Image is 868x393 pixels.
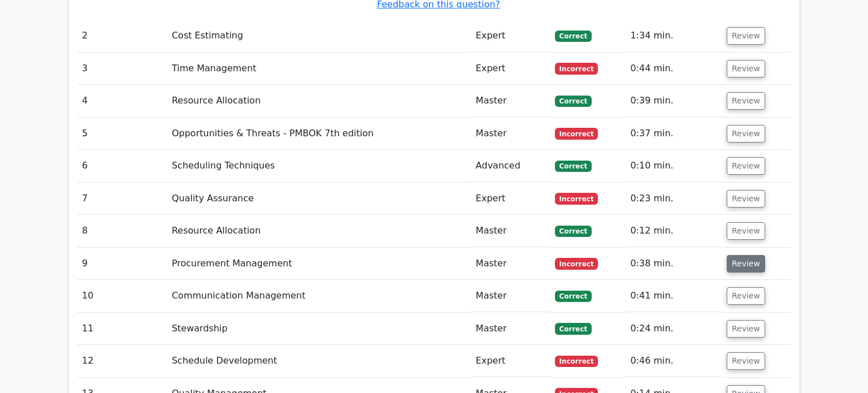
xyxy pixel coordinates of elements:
[167,85,471,117] td: Resource Allocation
[626,53,722,85] td: 0:44 min.
[555,258,598,269] span: Incorrect
[77,248,167,280] td: 9
[471,280,550,312] td: Master
[167,345,471,377] td: Schedule Development
[626,150,722,182] td: 0:10 min.
[626,118,722,150] td: 0:37 min.
[77,85,167,117] td: 4
[77,280,167,312] td: 10
[727,352,765,370] button: Review
[555,161,592,172] span: Correct
[727,27,765,45] button: Review
[471,53,550,85] td: Expert
[77,313,167,345] td: 11
[167,183,471,215] td: Quality Assurance
[727,222,765,240] button: Review
[167,150,471,182] td: Scheduling Techniques
[167,53,471,85] td: Time Management
[77,215,167,247] td: 8
[471,183,550,215] td: Expert
[727,190,765,208] button: Review
[727,320,765,338] button: Review
[77,53,167,85] td: 3
[471,20,550,52] td: Expert
[555,96,592,107] span: Correct
[167,20,471,52] td: Cost Estimating
[555,226,592,237] span: Correct
[77,345,167,377] td: 12
[626,313,722,345] td: 0:24 min.
[555,193,598,204] span: Incorrect
[471,313,550,345] td: Master
[626,345,722,377] td: 0:46 min.
[471,248,550,280] td: Master
[727,60,765,77] button: Review
[727,92,765,110] button: Review
[626,183,722,215] td: 0:23 min.
[555,323,592,334] span: Correct
[727,287,765,305] button: Review
[167,313,471,345] td: Stewardship
[471,118,550,150] td: Master
[77,183,167,215] td: 7
[471,150,550,182] td: Advanced
[471,85,550,117] td: Master
[727,125,765,142] button: Review
[626,215,722,247] td: 0:12 min.
[555,63,598,74] span: Incorrect
[626,280,722,312] td: 0:41 min.
[727,157,765,175] button: Review
[167,248,471,280] td: Procurement Management
[77,118,167,150] td: 5
[727,255,765,273] button: Review
[77,20,167,52] td: 2
[555,128,598,139] span: Incorrect
[555,291,592,302] span: Correct
[471,345,550,377] td: Expert
[167,280,471,312] td: Communication Management
[555,31,592,42] span: Correct
[555,356,598,367] span: Incorrect
[167,118,471,150] td: Opportunities & Threats - PMBOK 7th edition
[471,215,550,247] td: Master
[167,215,471,247] td: Resource Allocation
[626,20,722,52] td: 1:34 min.
[626,85,722,117] td: 0:39 min.
[626,248,722,280] td: 0:38 min.
[77,150,167,182] td: 6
